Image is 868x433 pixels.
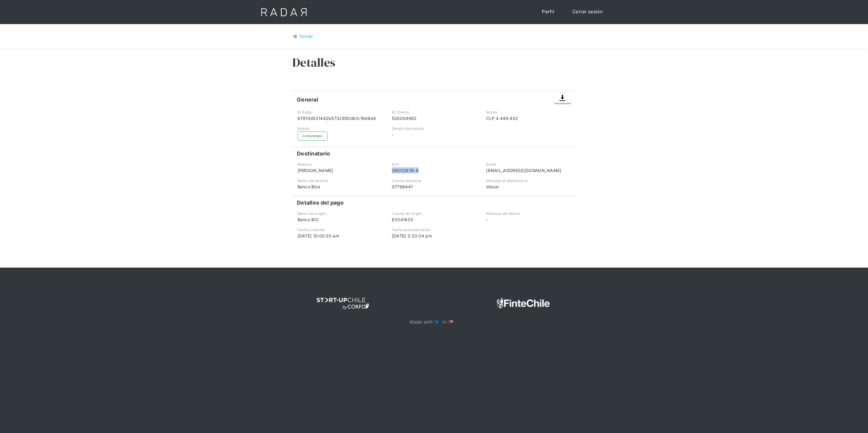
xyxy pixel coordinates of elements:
div: ID Cliente [392,110,476,115]
div: 63341603 [392,216,476,223]
div: 87910d531442b5732850db1c16d6d4 [297,115,382,121]
div: dlocal [486,184,571,190]
div: Volver [299,33,313,40]
h4: General [297,96,318,103]
h3: Detalles [292,55,335,70]
div: [DATE] 2:33:34 pm [392,233,476,239]
h4: Detalles del pago [297,199,344,206]
div: Estado [297,126,382,131]
h4: Destinatario [297,150,330,157]
div: [EMAIL_ADDRESS][DOMAIN_NAME] [486,167,571,174]
div: Banco de destino [297,178,382,184]
div: - [392,131,476,138]
div: 07786441 [392,184,476,190]
div: Comprobante [554,102,571,105]
div: Detalle del estado [392,126,476,131]
div: Fecha procesamiento [392,227,476,233]
a: Cerrar sesión [566,6,609,18]
div: 526004982 [392,115,476,121]
p: Made with 💙 in 🇨🇱 [410,319,458,326]
a: Volver [292,33,313,40]
div: Banco de origen [297,211,382,216]
img: Descargar comprobante [559,94,566,102]
div: Banco Bice [297,184,382,190]
div: RUT [392,162,476,167]
div: 26002876-6 [392,167,476,174]
div: Banco BCI [297,216,382,223]
div: [DATE] 10:00:30 am [297,233,382,239]
div: Nombre [297,162,382,167]
div: ID Radar [297,110,382,115]
div: Cuenta bancaria [392,178,476,184]
div: CLP 4.449.402 [486,115,571,121]
div: Mensaje al destinatario [486,178,571,184]
div: Cuenta de origen [392,211,476,216]
div: - [486,216,571,223]
div: [PERSON_NAME] [297,167,382,174]
a: Perfil [536,6,560,18]
div: Email [486,162,571,167]
div: Mensaje del banco [486,211,571,216]
div: Fecha creación [297,227,382,233]
div: Monto [486,110,571,115]
div: Completado [297,131,328,141]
